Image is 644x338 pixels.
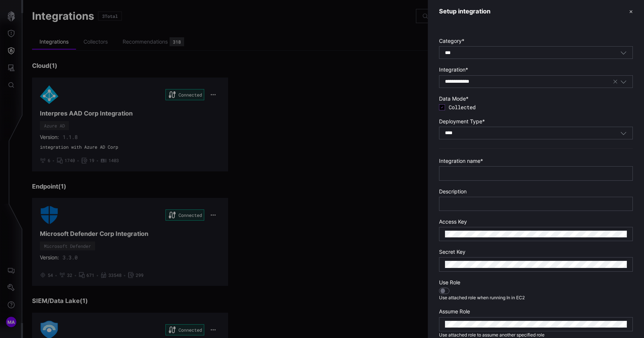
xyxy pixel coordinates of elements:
[620,49,627,56] button: Toggle options menu
[439,38,633,44] label: Category *
[620,130,627,136] button: Toggle options menu
[439,295,525,300] span: Use attached role when running In in EC2
[439,188,633,195] label: Description
[449,104,633,111] span: Collected
[439,308,633,315] label: Assume Role
[439,332,544,338] span: Use attached role to assume another specified role
[612,78,618,85] button: Clear selection
[620,78,627,85] button: Toggle options menu
[439,66,633,73] label: Integration *
[439,218,633,225] label: Access Key
[439,249,633,255] label: Secret Key
[439,279,633,286] label: Use Role
[439,95,633,102] label: Data Mode *
[439,158,633,164] label: Integration name *
[629,7,633,15] button: ✕
[439,118,633,125] label: Deployment Type *
[439,7,490,15] h3: Setup integration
